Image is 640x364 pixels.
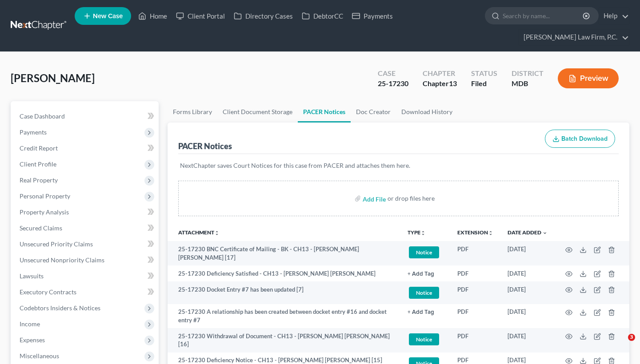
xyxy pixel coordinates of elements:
button: Batch Download [545,130,615,148]
div: Chapter [423,79,457,89]
span: Property Analysis [20,208,69,216]
i: unfold_more [214,230,220,236]
div: MDB [512,79,544,89]
span: Real Property [20,176,58,184]
div: 25-17230 [378,79,408,89]
a: Directory Cases [229,8,297,24]
i: unfold_more [420,230,426,236]
a: Client Document Storage [217,101,298,123]
span: 3 [628,334,635,341]
td: 25-17230 BNC Certificate of Mailing - BK - CH13 - [PERSON_NAME] [PERSON_NAME] [17] [168,241,400,265]
a: Lawsuits [12,268,159,284]
td: PDF [450,265,500,281]
div: PACER Notices [178,141,232,151]
div: Filed [471,79,497,89]
a: Extensionunfold_more [457,229,493,236]
a: + Add Tag [408,308,443,316]
button: + Add Tag [408,271,434,277]
iframe: Intercom live chat [610,334,631,355]
td: [DATE] [500,265,555,281]
span: Credit Report [20,144,58,152]
button: TYPEunfold_more [408,230,426,236]
td: [DATE] [500,328,555,352]
div: Status [471,68,497,79]
a: Case Dashboard [12,108,159,124]
a: DebtorCC [297,8,348,24]
td: PDF [450,304,500,328]
span: Executory Contracts [20,288,76,296]
a: Credit Report [12,140,159,156]
span: New Case [93,13,123,20]
a: Payments [348,8,397,24]
input: Search by name... [503,8,584,24]
a: Forms Library [168,101,217,123]
a: Home [134,8,172,24]
a: PACER Notices [298,101,351,123]
i: expand_more [542,230,548,236]
span: [PERSON_NAME] [11,71,95,84]
a: [PERSON_NAME] Law Firm, P.C. [519,29,629,45]
span: Notice [409,333,439,345]
span: 13 [449,79,457,87]
span: Lawsuits [20,272,44,280]
span: Miscellaneous [20,352,59,360]
a: Executory Contracts [12,284,159,300]
a: + Add Tag [408,269,443,278]
a: Unsecured Priority Claims [12,236,159,252]
span: Secured Claims [20,224,62,232]
span: Expenses [20,336,45,344]
a: Date Added expand_more [508,229,548,236]
button: + Add Tag [408,309,434,315]
a: Secured Claims [12,220,159,236]
td: PDF [450,281,500,304]
td: [DATE] [500,281,555,304]
span: Batch Download [561,135,608,142]
span: Unsecured Priority Claims [20,240,93,248]
td: [DATE] [500,241,555,265]
a: Notice [408,285,443,300]
a: Client Portal [172,8,229,24]
span: Notice [409,287,439,299]
td: 25-17230 Deficiency Satisfied - CH13 - [PERSON_NAME] [PERSON_NAME] [168,265,400,281]
button: Preview [558,68,619,88]
td: PDF [450,328,500,352]
td: PDF [450,241,500,265]
i: unfold_more [488,230,493,236]
div: District [512,68,544,79]
span: Codebtors Insiders & Notices [20,304,100,312]
p: NextChapter saves Court Notices for this case from PACER and attaches them here. [180,161,617,170]
span: Personal Property [20,192,70,200]
td: 25-17230 Withdrawal of Document - CH13 - [PERSON_NAME] [PERSON_NAME] [16] [168,328,400,352]
a: Help [599,8,629,24]
td: 25-17230 A relationship has been created between docket entry #16 and docket entry #7 [168,304,400,328]
div: or drop files here [388,194,435,203]
span: Case Dashboard [20,112,65,120]
span: Income [20,320,40,328]
a: Unsecured Nonpriority Claims [12,252,159,268]
div: Chapter [423,68,457,79]
a: Notice [408,245,443,260]
a: Property Analysis [12,204,159,220]
span: Payments [20,128,47,136]
span: Notice [409,246,439,258]
td: 25-17230 Docket Entry #7 has been updated [7] [168,281,400,304]
div: Case [378,68,408,79]
span: Unsecured Nonpriority Claims [20,256,104,264]
a: Notice [408,332,443,347]
a: Download History [396,101,458,123]
a: Doc Creator [351,101,396,123]
span: Client Profile [20,160,56,168]
td: [DATE] [500,304,555,328]
a: Attachmentunfold_more [178,229,220,236]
